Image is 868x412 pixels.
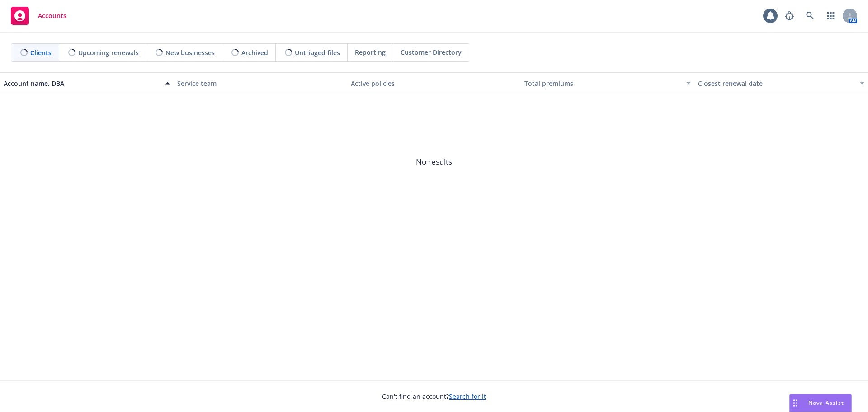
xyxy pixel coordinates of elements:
a: Report a Bug [780,7,798,25]
div: Drag to move [790,394,801,412]
span: Accounts [38,12,66,19]
span: Reporting [355,47,386,57]
div: Total premiums [524,79,681,88]
span: Upcoming renewals [78,48,139,57]
div: Active policies [351,79,517,88]
button: Closest renewal date [694,72,868,94]
button: Service team [174,72,347,94]
span: Can't find an account? [382,392,486,401]
span: Nova Assist [808,399,844,407]
a: Search for it [449,392,486,401]
a: Search [801,7,819,25]
div: Closest renewal date [698,79,854,88]
span: Archived [241,48,268,57]
a: Accounts [7,3,70,28]
div: Account name, DBA [4,79,160,88]
a: Switch app [822,7,840,25]
span: New businesses [165,48,215,57]
span: Customer Directory [401,47,462,57]
div: Service team [177,79,344,88]
button: Active policies [347,72,521,94]
span: Clients [30,48,52,57]
button: Nova Assist [789,394,852,412]
span: Untriaged files [295,48,340,57]
button: Total premiums [521,72,694,94]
